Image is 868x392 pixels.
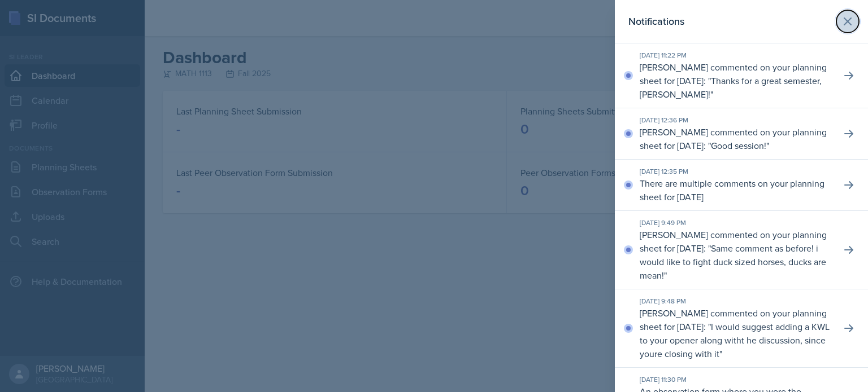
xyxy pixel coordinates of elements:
[640,177,832,204] p: There are multiple comments on your planning sheet for [DATE]
[640,242,826,281] p: Same comment as before! i would like to fight duck sized horses, ducks are mean!
[640,218,832,228] div: [DATE] 9:49 PM
[640,50,832,60] div: [DATE] 11:22 PM
[640,296,832,306] div: [DATE] 9:48 PM
[711,139,766,152] p: Good session!
[640,166,832,177] div: [DATE] 12:35 PM
[628,14,684,29] h2: Notifications
[640,228,832,282] p: [PERSON_NAME] commented on your planning sheet for [DATE]: " "
[640,306,832,360] p: [PERSON_NAME] commented on your planning sheet for [DATE]: " "
[640,74,822,100] p: Thanks for a great semester, [PERSON_NAME]!
[640,60,832,101] p: [PERSON_NAME] commented on your planning sheet for [DATE]: " "
[640,320,830,360] p: I would suggest adding a KWL to your opener along witht he discussion, since youre closing with it
[640,375,832,385] div: [DATE] 11:30 PM
[640,115,832,125] div: [DATE] 12:36 PM
[640,125,832,152] p: [PERSON_NAME] commented on your planning sheet for [DATE]: " "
